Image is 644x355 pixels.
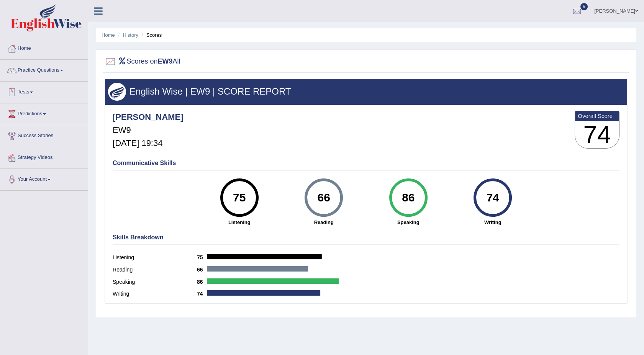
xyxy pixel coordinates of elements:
a: Success Stories [0,125,88,144]
div: 75 [225,182,253,214]
h5: [DATE] 19:34 [113,139,184,148]
h4: [PERSON_NAME] [113,113,184,122]
label: Speaking [113,278,197,286]
strong: Speaking [370,219,447,226]
div: 66 [310,182,338,214]
strong: Writing [454,219,531,226]
a: Strategy Videos [0,147,88,166]
label: Listening [113,254,197,262]
a: Your Account [0,169,88,188]
a: Practice Questions [0,60,88,79]
b: 74 [197,291,207,297]
b: 66 [197,267,207,273]
b: 86 [197,279,207,285]
a: Tests [0,82,88,101]
h2: Scores on All [105,56,180,67]
img: wings.png [108,83,126,101]
b: EW9 [158,57,173,65]
div: 86 [394,182,422,214]
h5: EW9 [113,126,184,135]
h3: 74 [575,121,619,149]
a: Predictions [0,103,88,123]
a: Home [102,32,115,38]
h4: Skills Breakdown [113,234,619,241]
div: 74 [479,182,507,214]
strong: Listening [201,219,278,226]
a: History [123,32,138,38]
li: Scores [140,31,162,39]
label: Writing [113,290,197,298]
label: Reading [113,266,197,274]
a: Home [0,38,88,57]
span: 5 [580,3,588,10]
b: 75 [197,254,207,260]
h3: English Wise | EW9 | SCORE REPORT [108,87,624,97]
b: Overall Score [578,113,616,119]
strong: Reading [285,219,362,226]
h4: Communicative Skills [113,160,619,167]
